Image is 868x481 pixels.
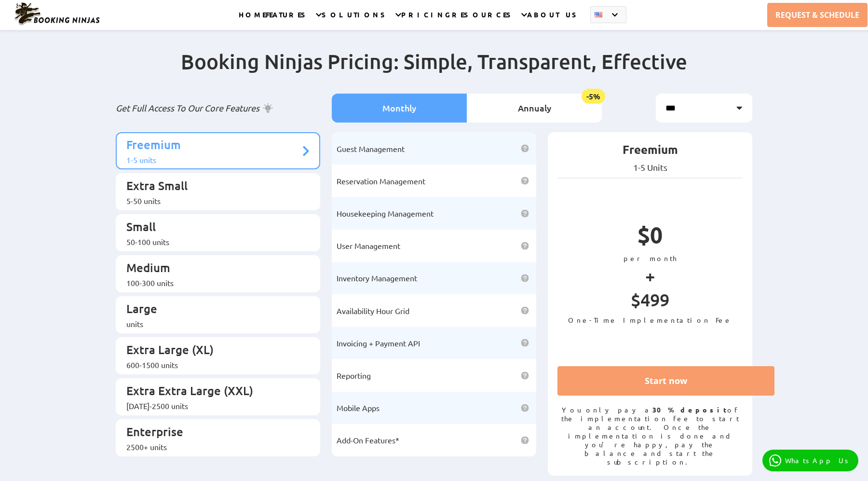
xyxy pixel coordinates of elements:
div: units [126,319,300,329]
span: Guest Management [337,144,405,153]
div: 600-1500 units [126,360,300,370]
div: 5-50 units [126,196,300,206]
a: SOLUTIONS [322,10,389,30]
p: $0 [557,220,743,254]
img: help icon [521,177,529,185]
p: 1-5 Units [557,162,743,173]
span: -5% [582,89,605,104]
span: Inventory Management [337,273,417,283]
span: Reservation Management [337,176,425,186]
p: Extra Extra Large (XXL) [126,383,300,401]
p: Freemium [126,137,300,155]
img: help icon [521,306,529,315]
p: Large [126,301,300,319]
p: + [557,262,743,289]
a: FEATURES [266,10,310,30]
a: ABOUT US [527,10,581,30]
img: help icon [521,242,529,250]
span: Add-On Features* [337,435,399,445]
p: Extra Small [126,178,300,196]
p: Medium [126,260,300,278]
img: help icon [521,339,529,347]
img: help icon [521,371,529,380]
span: Housekeeping Management [337,208,434,218]
span: Mobile Apps [337,403,380,412]
a: Start now [557,366,774,396]
img: help icon [521,209,529,218]
div: 100-300 units [126,278,300,288]
li: Monthly [332,94,467,123]
a: RESOURCES [452,10,515,30]
a: WhatsApp Us [762,450,858,471]
div: 2500+ units [126,442,300,452]
div: 1-5 units [126,155,300,165]
p: WhatsApp Us [785,456,852,465]
a: HOME [239,10,266,30]
a: PRICING [401,10,452,30]
span: User Management [337,241,400,250]
li: Annualy [467,94,602,123]
p: One-Time Implementation Fee [557,316,743,324]
p: Small [126,219,300,237]
span: Invoicing + Payment API [337,338,420,348]
h2: Booking Ninjas Pricing: Simple, Transparent, Effective [116,49,752,94]
img: help icon [521,144,529,152]
p: You only pay a of the implementation fee to start an account. Once the implementation is done and... [557,405,743,466]
div: 50-100 units [126,237,300,247]
img: help icon [521,404,529,412]
p: Get Full Access To Our Core Features [116,102,320,114]
p: Freemium [557,142,743,162]
img: help icon [521,436,529,444]
strong: 30% deposit [652,405,727,414]
p: Extra Large (XL) [126,342,300,360]
span: Availability Hour Grid [337,306,409,316]
img: help icon [521,274,529,282]
div: [DATE]-2500 units [126,401,300,411]
p: Enterprise [126,424,300,442]
span: Reporting [337,371,371,380]
p: $499 [557,289,743,316]
p: per month [557,254,743,262]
